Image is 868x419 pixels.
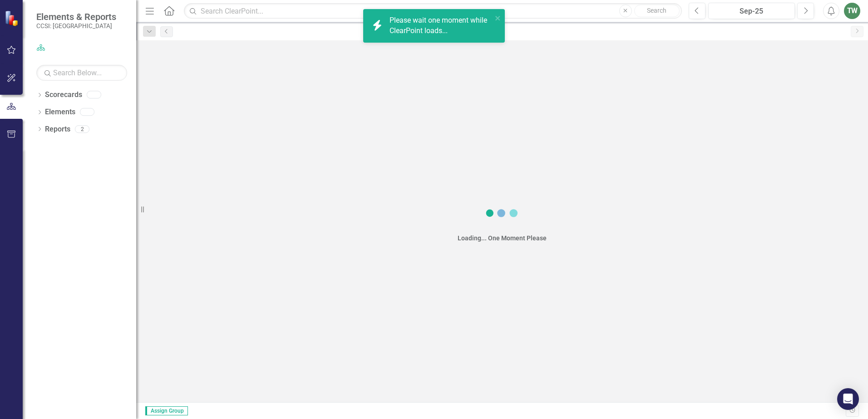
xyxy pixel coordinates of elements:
input: Search Below... [36,65,127,81]
input: Search ClearPoint... [184,3,682,19]
button: TW [844,3,860,19]
button: close [495,13,501,23]
div: Open Intercom Messenger [837,388,859,410]
small: CCSI: [GEOGRAPHIC_DATA] [36,22,116,29]
a: Elements [45,107,75,117]
div: Sep-25 [711,6,792,17]
div: 2 [75,125,89,133]
a: Scorecards [45,90,82,100]
span: Elements & Reports [36,11,116,22]
img: ClearPoint Strategy [5,10,20,26]
div: Please wait one moment while ClearPoint loads... [390,15,492,36]
button: Search [634,5,680,17]
a: Reports [45,124,70,135]
span: Search [647,7,666,14]
div: Loading... One Moment Please [458,234,547,243]
span: Assign Group [145,406,188,415]
button: Sep-25 [708,3,795,19]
